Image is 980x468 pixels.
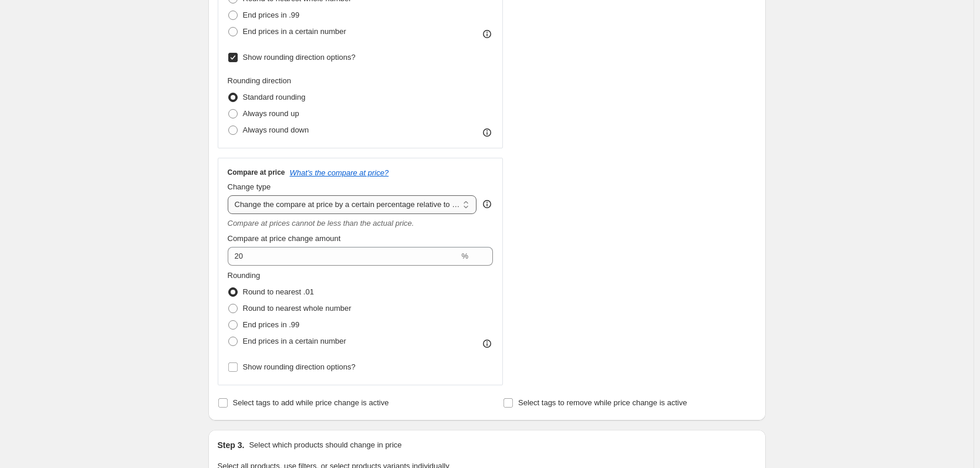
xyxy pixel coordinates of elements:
[243,27,346,36] span: End prices in a certain number
[243,11,300,19] span: End prices in .99
[243,362,356,371] span: Show rounding direction options?
[243,304,352,313] span: Round to nearest whole number
[243,126,309,134] span: Always round down
[243,93,306,101] span: Standard rounding
[228,234,341,243] span: Compare at price change amount
[243,109,299,118] span: Always round up
[243,320,300,329] span: End prices in .99
[243,53,356,62] span: Show rounding direction options?
[228,247,459,266] input: 20
[249,439,401,451] p: Select which products should change in price
[518,398,687,407] span: Select tags to remove while price change is active
[290,168,389,177] button: What's the compare at price?
[481,198,493,210] div: help
[228,219,414,228] i: Compare at prices cannot be less than the actual price.
[243,287,314,296] span: Round to nearest .01
[228,271,261,280] span: Rounding
[218,439,245,451] h2: Step 3.
[233,398,389,407] span: Select tags to add while price change is active
[228,182,271,191] span: Change type
[228,168,285,177] h3: Compare at price
[228,76,291,85] span: Rounding direction
[461,252,468,260] span: %
[243,337,346,345] span: End prices in a certain number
